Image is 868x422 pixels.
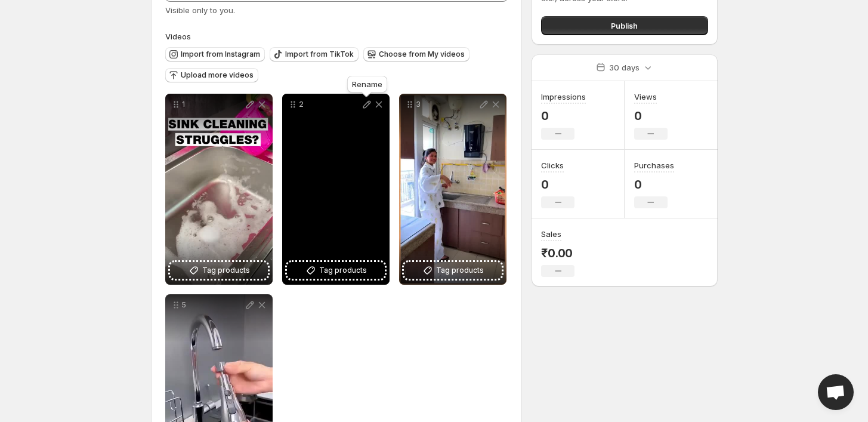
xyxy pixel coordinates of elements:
[541,91,586,103] h3: Impressions
[282,94,390,285] div: 2Tag products
[436,264,484,276] span: Tag products
[541,16,708,35] button: Publish
[404,262,502,279] button: Tag products
[541,177,574,192] p: 0
[541,228,561,240] h3: Sales
[182,100,244,109] p: 1
[165,68,258,82] button: Upload more videos
[165,94,273,285] div: 1Tag products
[181,50,260,59] span: Import from Instagram
[285,50,354,59] span: Import from TikTok
[182,300,244,310] p: 5
[165,47,265,61] button: Import from Instagram
[319,264,367,276] span: Tag products
[611,20,638,32] span: Publish
[818,374,854,410] div: Open chat
[181,70,254,80] span: Upload more videos
[299,100,361,109] p: 2
[609,61,640,73] p: 30 days
[416,100,478,109] p: 3
[170,262,268,279] button: Tag products
[541,109,586,123] p: 0
[379,50,465,59] span: Choose from My videos
[202,264,250,276] span: Tag products
[634,109,668,123] p: 0
[165,5,235,15] span: Visible only to you.
[165,32,191,41] span: Videos
[634,159,674,171] h3: Purchases
[363,47,469,61] button: Choose from My videos
[541,159,564,171] h3: Clicks
[287,262,385,279] button: Tag products
[399,94,506,285] div: 3Tag products
[634,91,657,103] h3: Views
[541,246,574,260] p: ₹0.00
[270,47,359,61] button: Import from TikTok
[634,177,674,192] p: 0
